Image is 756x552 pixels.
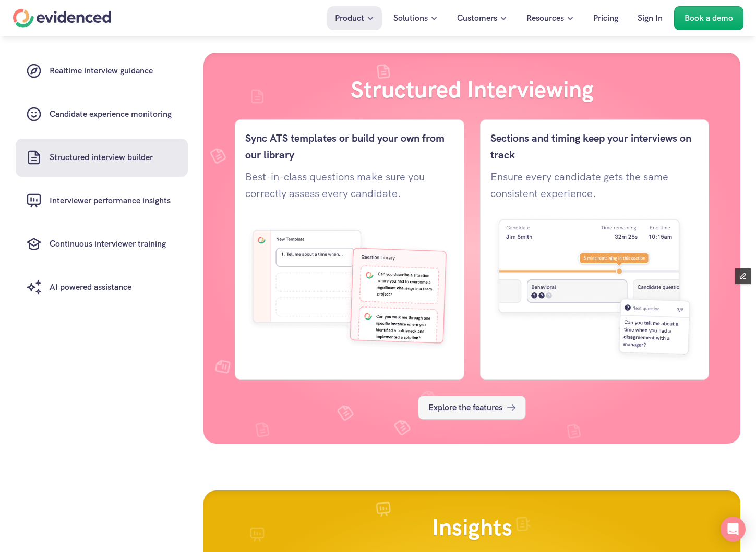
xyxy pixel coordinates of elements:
[457,11,497,25] p: Customers
[490,214,699,364] img: ""
[428,401,502,414] p: Explore the features
[638,11,663,25] p: Sign In
[50,194,171,208] h6: Interviewer performance insights
[16,268,188,306] a: AI powered assistance
[50,108,172,121] h6: Candidate experience monitoring
[526,11,564,25] p: Resources
[418,396,526,420] a: Explore the features
[335,11,364,25] p: Product
[735,268,751,284] button: Edit Framer Content
[245,168,454,202] p: Best-in-class questions make sure you correctly assess every candidate.
[16,52,188,90] a: Realtime interview guidance
[50,65,153,78] h6: Realtime interview guidance
[50,151,153,165] h6: Structured interview builder
[685,11,733,25] p: Book a demo
[16,182,188,220] a: Interviewer performance insights
[245,130,454,163] h5: Sync ATS templates or build your own from our library
[630,6,670,30] a: Sign In
[490,130,699,163] h5: Sections and timing keep your interviews on track
[16,95,188,133] a: Candidate experience monitoring
[50,281,131,295] h6: AI powered assistance
[721,517,746,542] div: Open Intercom Messenger
[593,11,618,25] p: Pricing
[674,6,743,30] a: Book a demo
[13,9,111,28] a: Home
[490,168,699,202] p: Ensure every candidate gets the same consistent experience.
[16,139,188,177] a: Structured interview builder
[16,225,188,263] a: Continuous interviewer training
[245,214,454,364] img: ""
[50,238,166,251] h6: Continuous interviewer training
[393,11,428,25] p: Solutions
[585,6,626,30] a: Pricing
